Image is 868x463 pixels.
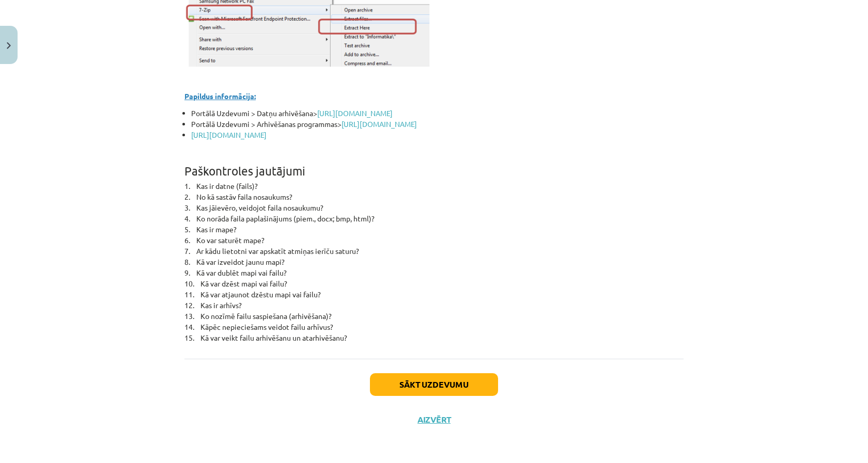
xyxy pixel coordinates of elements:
[342,119,417,129] a: [URL][DOMAIN_NAME]
[184,181,684,343] p: 1. Kas ir datne (fails)? 2. No kā sastāv faila nosaukums? 3. Kas jāievēro, veidojot faila nosauku...
[414,414,454,425] button: Aizvērt
[191,130,267,139] a: [URL][DOMAIN_NAME]
[184,91,256,101] strong: Papildus informācija:
[191,119,684,130] li: Portālā Uzdevumi > Arhivēšanas programmas>
[184,146,684,178] h1: Paškontroles jautājumi
[317,108,393,118] a: [URL][DOMAIN_NAME]
[370,373,498,396] button: Sākt uzdevumu
[7,42,11,49] img: icon-close-lesson-0947bae3869378f0d4975bcd49f059093ad1ed9edebbc8119c70593378902aed.svg
[191,108,684,119] li: Portālā Uzdevumi > Datņu arhivēšana>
